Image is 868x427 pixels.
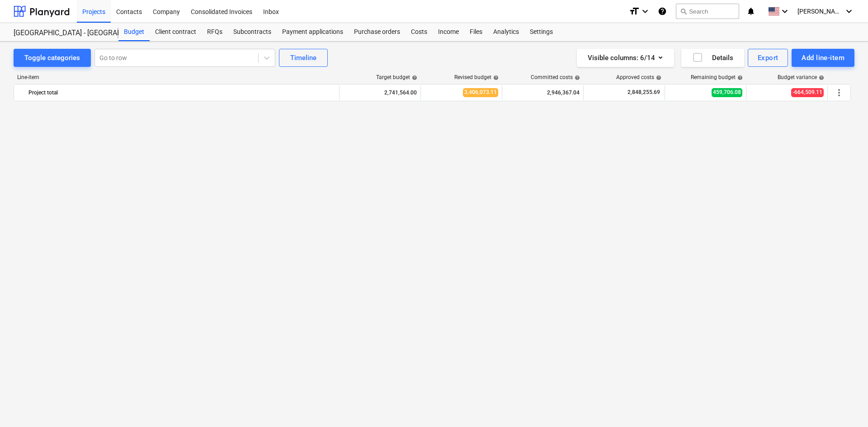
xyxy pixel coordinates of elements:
div: Approved costs [616,74,661,80]
button: Visible columns:6/14 [577,49,674,67]
div: Remaining budget [691,74,743,80]
span: 459,706.08 [712,88,742,97]
i: keyboard_arrow_down [779,6,790,17]
a: Settings [524,23,558,41]
a: Subcontracts [228,23,277,41]
span: help [736,75,743,80]
span: help [491,75,499,80]
span: search [680,8,687,15]
div: Line-item [14,74,340,80]
span: 2,848,255.69 [627,89,661,96]
button: Add line-item [792,49,854,67]
div: Visible columns : 6/14 [588,52,663,64]
span: help [817,75,824,80]
button: Timeline [279,49,328,67]
a: Purchase orders [349,23,406,41]
i: format_size [629,6,640,17]
i: Knowledge base [658,6,667,17]
div: Toggle categories [24,52,80,64]
span: -664,509.11 [791,88,824,97]
span: help [654,75,661,80]
div: 2,946,367.04 [506,85,580,100]
a: RFQs [202,23,228,41]
div: Target budget [376,74,417,80]
div: Add line-item [802,52,844,64]
div: Export [758,52,778,64]
button: Search [676,4,739,19]
div: [GEOGRAPHIC_DATA] - [GEOGRAPHIC_DATA] [14,28,108,38]
a: Budget [118,23,150,41]
button: Export [748,49,788,67]
div: Budget variance [778,74,824,80]
i: keyboard_arrow_down [640,6,651,17]
a: Payment applications [277,23,349,41]
a: Client contract [150,23,202,41]
span: help [573,75,580,80]
iframe: Chat Widget [823,384,868,427]
a: Analytics [488,23,524,41]
button: Details [681,49,744,67]
div: Committed costs [531,74,580,80]
span: [PERSON_NAME] [797,8,843,15]
button: Toggle categories [14,49,91,67]
div: 2,741,564.00 [343,85,417,100]
div: Revised budget [454,74,499,80]
a: Files [464,23,488,41]
span: 3,406,073.11 [463,88,498,97]
span: help [410,75,417,80]
div: Project total [28,85,335,100]
i: notifications [746,6,755,17]
span: More actions [834,87,844,98]
a: Costs [406,23,433,41]
i: keyboard_arrow_down [844,6,854,17]
a: Income [433,23,464,41]
div: Details [692,52,733,64]
div: Timeline [290,52,316,64]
